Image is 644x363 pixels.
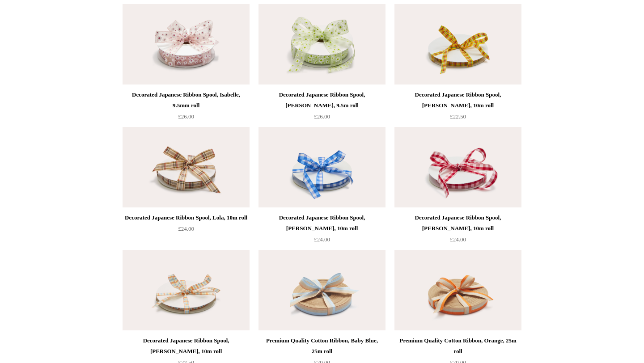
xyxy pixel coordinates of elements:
a: Decorated Japanese Ribbon Spool, Nancy, 10m roll Decorated Japanese Ribbon Spool, Nancy, 10m roll [394,127,521,207]
img: Decorated Japanese Ribbon Spool, Jean, 10m roll [394,4,521,84]
div: Premium Quality Cotton Ribbon, Orange, 25m roll [397,335,519,357]
a: Decorated Japanese Ribbon Spool, Sally, 9.5m roll Decorated Japanese Ribbon Spool, Sally, 9.5m roll [258,4,386,84]
span: £24.00 [314,236,330,243]
div: Decorated Japanese Ribbon Spool, [PERSON_NAME], 10m roll [125,335,247,357]
a: Decorated Japanese Ribbon Spool, [PERSON_NAME], 10m roll £24.00 [394,212,521,249]
a: Decorated Japanese Ribbon Spool, Lola, 10m roll Decorated Japanese Ribbon Spool, Lola, 10m roll [123,127,250,207]
img: Decorated Japanese Ribbon Spool, Isabelle, 9.5mm roll [123,4,250,84]
a: Decorated Japanese Ribbon Spool, [PERSON_NAME], 9.5m roll £26.00 [258,89,386,126]
div: Decorated Japanese Ribbon Spool, Isabelle, 9.5mm roll [125,89,247,111]
a: Decorated Japanese Ribbon Spool, Peggy, 10m roll Decorated Japanese Ribbon Spool, Peggy, 10m roll [123,250,250,330]
a: Decorated Japanese Ribbon Spool, Wendy, 10m roll Decorated Japanese Ribbon Spool, Wendy, 10m roll [258,127,386,207]
img: Decorated Japanese Ribbon Spool, Wendy, 10m roll [258,127,386,207]
a: Decorated Japanese Ribbon Spool, Jean, 10m roll Decorated Japanese Ribbon Spool, Jean, 10m roll [394,4,521,84]
img: Premium Quality Cotton Ribbon, Baby Blue, 25m roll [258,250,386,330]
img: Decorated Japanese Ribbon Spool, Sally, 9.5m roll [258,4,386,84]
a: Decorated Japanese Ribbon Spool, [PERSON_NAME], 10m roll £22.50 [394,89,521,126]
span: £24.00 [178,225,194,232]
a: Decorated Japanese Ribbon Spool, Isabelle, 9.5mm roll Decorated Japanese Ribbon Spool, Isabelle, ... [123,4,250,84]
span: £26.00 [178,113,194,120]
img: Decorated Japanese Ribbon Spool, Peggy, 10m roll [123,250,250,330]
a: Decorated Japanese Ribbon Spool, Lola, 10m roll £24.00 [123,212,250,249]
img: Decorated Japanese Ribbon Spool, Lola, 10m roll [123,127,250,207]
span: £22.50 [450,113,466,120]
span: £24.00 [450,236,466,243]
div: Decorated Japanese Ribbon Spool, [PERSON_NAME], 10m roll [261,212,383,234]
div: Decorated Japanese Ribbon Spool, Lola, 10m roll [125,212,247,223]
div: Decorated Japanese Ribbon Spool, [PERSON_NAME], 10m roll [397,212,519,234]
div: Premium Quality Cotton Ribbon, Baby Blue, 25m roll [261,335,383,357]
div: Decorated Japanese Ribbon Spool, [PERSON_NAME], 9.5m roll [261,89,383,111]
span: £26.00 [314,113,330,120]
img: Decorated Japanese Ribbon Spool, Nancy, 10m roll [394,127,521,207]
a: Premium Quality Cotton Ribbon, Orange, 25m roll Premium Quality Cotton Ribbon, Orange, 25m roll [394,250,521,330]
a: Decorated Japanese Ribbon Spool, Isabelle, 9.5mm roll £26.00 [123,89,250,126]
a: Decorated Japanese Ribbon Spool, [PERSON_NAME], 10m roll £24.00 [258,212,386,249]
img: Premium Quality Cotton Ribbon, Orange, 25m roll [394,250,521,330]
a: Premium Quality Cotton Ribbon, Baby Blue, 25m roll Premium Quality Cotton Ribbon, Baby Blue, 25m ... [258,250,386,330]
div: Decorated Japanese Ribbon Spool, [PERSON_NAME], 10m roll [397,89,519,111]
